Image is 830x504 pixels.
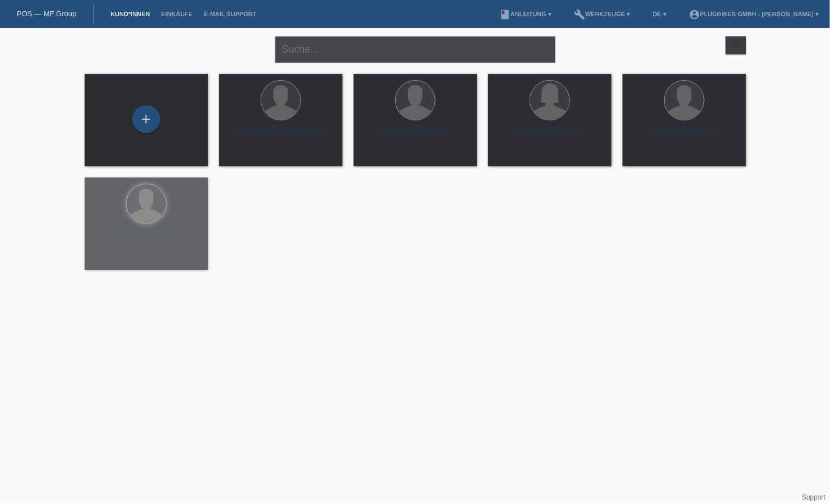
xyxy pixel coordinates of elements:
input: Suche... [275,36,555,63]
div: Abshir [PERSON_NAME] (20) [228,125,333,143]
a: Support [802,493,826,501]
a: account_circlePlugBikes GmbH - [PERSON_NAME] ▾ [683,11,824,17]
a: DE ▾ [647,11,672,17]
div: [PERSON_NAME] (21) [632,125,737,143]
div: [PERSON_NAME] (41) [497,125,602,143]
i: filter_list [730,39,742,51]
a: E-Mail Support [198,11,262,17]
div: [PERSON_NAME] (46) [363,125,468,143]
a: bookAnleitung ▾ [494,11,557,17]
div: Kund*in hinzufügen [133,110,160,129]
a: POS — MF Group [17,10,76,18]
i: account_circle [689,9,700,20]
a: Kund*innen [105,11,155,17]
div: [PERSON_NAME] (38) [94,229,199,247]
i: book [499,9,511,20]
a: Einkäufe [155,11,198,17]
i: build [574,9,585,20]
a: buildWerkzeuge ▾ [568,11,636,17]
